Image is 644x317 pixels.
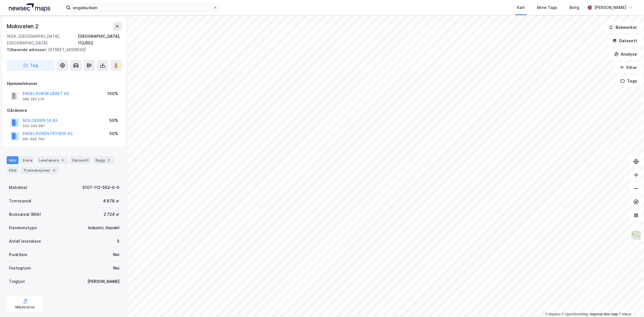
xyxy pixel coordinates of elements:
div: Tinglyst [9,278,25,285]
button: Tags [616,75,642,87]
div: 988 283 274 [23,97,44,101]
div: Leietakere [37,156,68,164]
div: Bolig [569,4,579,11]
div: 1628, [GEOGRAPHIC_DATA], [GEOGRAPHIC_DATA] [7,33,78,46]
div: Kart [517,4,525,11]
div: 5 [117,238,119,245]
button: Analyse [609,49,642,60]
img: Z [631,230,641,241]
button: Tag [7,60,55,71]
div: Gårdeiere [7,107,121,114]
div: Kontrollprogram for chat [616,290,644,317]
div: Eiendomstype [9,224,37,231]
div: [STREET_ADDRESS] [7,46,117,53]
div: 3107-112-552-0-0 [82,184,119,191]
img: logo.a4113a55bc3d86da70a041830d287a7e.svg [9,3,50,12]
div: Antall leietakere [9,238,41,245]
div: 50% [109,130,118,137]
div: 981 694 740 [23,137,45,141]
div: 935 346 681 [23,124,45,128]
div: Transaksjoner [21,166,59,174]
div: [PERSON_NAME] [594,4,626,11]
div: Eiere [21,156,35,164]
div: 4 [51,167,57,173]
div: Bruksareal (BRA) [9,211,41,218]
input: Søk på adresse, matrikkel, gårdeiere, leietakere eller personer [71,3,213,12]
a: Mapbox [545,312,561,316]
button: Filter [615,62,642,73]
a: Improve this map [590,312,618,316]
div: Industri, Handel [88,224,119,231]
div: Mine Tags [537,4,557,11]
button: Bokmerker [604,22,642,33]
div: 100% [107,90,118,97]
div: Hjemmelshaver [7,80,121,87]
div: 4 878 ㎡ [103,198,119,204]
div: Bygg [93,156,114,164]
a: OpenStreetMap [562,312,589,316]
div: 2 724 ㎡ [104,211,119,218]
button: Datasett [608,35,642,46]
div: Matrikkel [9,184,27,191]
span: Tilhørende adresser: [7,47,48,52]
div: 50% [109,117,118,124]
div: 3 [106,157,112,163]
div: Miljøstatus [15,305,35,309]
div: Datasett [70,156,91,164]
div: Nei [113,251,119,258]
iframe: Chat Widget [616,290,644,317]
div: 5 [60,157,66,163]
div: Tomteareal [9,198,31,204]
div: Punktleie [9,251,27,258]
div: Nei [113,265,119,271]
div: [GEOGRAPHIC_DATA], 112/552 [78,33,122,46]
div: ESG [7,166,19,174]
div: Moloveien 2 [7,22,40,31]
div: Info [7,156,18,164]
div: [PERSON_NAME] [87,278,119,285]
div: Festegrunn [9,265,31,271]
